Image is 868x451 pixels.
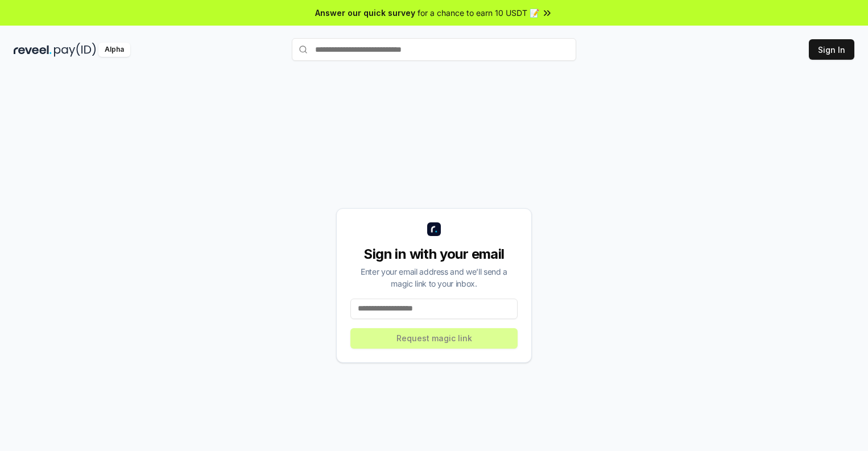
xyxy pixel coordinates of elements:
[350,266,518,289] div: Enter your email address and we’ll send a magic link to your inbox.
[427,222,441,236] img: logo_small
[54,43,96,57] img: pay_id
[315,7,415,19] span: Answer our quick survey
[350,245,518,263] div: Sign in with your email
[14,43,52,57] img: reveel_dark
[98,43,130,57] div: Alpha
[809,39,854,60] button: Sign In
[418,7,539,19] span: for a chance to earn 10 USDT 📝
